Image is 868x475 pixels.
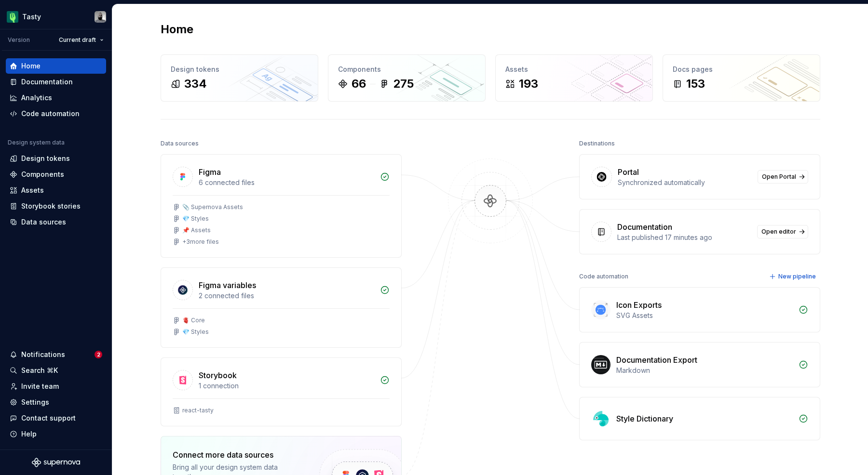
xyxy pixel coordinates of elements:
[54,33,108,47] button: Current draft
[6,167,106,182] a: Components
[8,139,65,146] div: Design system data
[21,61,41,71] div: Home
[673,65,810,74] div: Docs pages
[182,328,209,336] div: 💎 Styles
[199,369,237,381] div: Storybook
[2,6,110,27] button: TastyJulien Riveron
[338,65,475,74] div: Components
[199,291,374,301] div: 2 connected files
[21,382,59,391] div: Invite team
[21,397,49,407] div: Settings
[6,410,106,426] button: Contact support
[393,76,414,92] div: 275
[778,273,816,280] span: New pipeline
[328,54,486,102] a: Components66275
[616,354,697,366] div: Documentation Export
[6,58,106,74] a: Home
[161,267,402,348] a: Figma variables2 connected files🫀 Core💎 Styles
[762,173,796,181] span: Open Portal
[579,137,615,150] div: Destinations
[161,54,318,102] a: Design tokens334
[199,166,221,178] div: Figma
[616,366,793,375] div: Markdown
[6,426,106,442] button: Help
[766,270,820,283] button: New pipeline
[161,137,199,150] div: Data sources
[761,228,796,236] span: Open editor
[22,12,41,22] div: Tasty
[21,429,37,439] div: Help
[6,106,106,121] a: Code automation
[7,11,18,23] img: 5a785b6b-c473-494b-9ba3-bffaf73304c7.png
[32,458,80,467] svg: Supernova Logo
[6,379,106,394] a: Invite team
[199,279,256,291] div: Figma variables
[6,183,106,198] a: Assets
[6,151,106,166] a: Design tokens
[182,226,211,234] div: 📌 Assets
[182,215,209,223] div: 💎 Styles
[757,225,808,238] a: Open editor
[59,36,96,44] span: Current draft
[21,350,65,359] div: Notifications
[618,166,639,178] div: Portal
[6,214,106,230] a: Data sources
[21,366,58,375] div: Search ⌘K
[519,76,538,92] div: 193
[21,413,76,423] div: Contact support
[173,449,303,461] div: Connect more data sources
[6,90,106,106] a: Analytics
[199,381,374,391] div: 1 connection
[161,357,402,426] a: Storybook1 connectionreact-tasty
[171,65,308,74] div: Design tokens
[6,198,106,214] a: Storybook stories
[21,77,73,87] div: Documentation
[21,217,66,227] div: Data sources
[663,54,820,102] a: Docs pages153
[505,65,643,74] div: Assets
[617,221,672,233] div: Documentation
[686,76,705,92] div: 153
[8,36,30,44] div: Version
[6,347,106,362] button: Notifications2
[161,22,193,37] h2: Home
[6,363,106,378] button: Search ⌘K
[616,311,793,320] div: SVG Assets
[758,170,808,184] a: Open Portal
[579,270,628,283] div: Code automation
[616,299,662,311] div: Icon Exports
[182,407,214,414] div: react-tasty
[95,351,102,358] span: 2
[616,413,673,424] div: Style Dictionary
[21,93,52,103] div: Analytics
[182,203,243,211] div: 📎 Supernova Assets
[21,170,64,179] div: Components
[21,109,80,119] div: Code automation
[6,395,106,410] a: Settings
[199,178,374,187] div: 6 connected files
[618,178,752,187] div: Synchronized automatically
[184,76,207,92] div: 334
[495,54,653,102] a: Assets193
[6,74,106,90] a: Documentation
[95,11,106,23] img: Julien Riveron
[182,317,205,324] div: 🫀 Core
[161,154,402,258] a: Figma6 connected files📎 Supernova Assets💎 Styles📌 Assets+3more files
[21,185,44,195] div: Assets
[352,76,366,92] div: 66
[617,233,751,242] div: Last published 17 minutes ago
[21,154,70,163] div: Design tokens
[182,238,219,246] div: + 3 more files
[21,201,81,211] div: Storybook stories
